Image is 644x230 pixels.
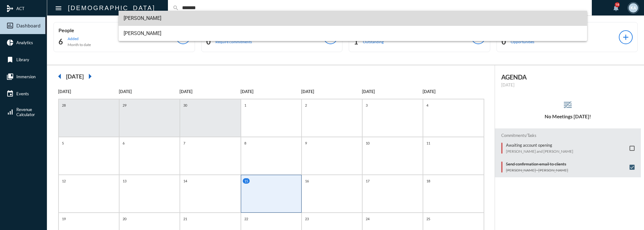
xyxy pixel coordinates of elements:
[6,39,14,46] mat-icon: pie_chart
[501,82,635,87] p: [DATE]
[425,140,432,146] p: 11
[124,11,582,26] span: [PERSON_NAME]
[243,216,250,221] p: 22
[68,36,91,41] p: Added
[6,73,14,80] mat-icon: collections_bookmark
[303,216,310,221] p: 23
[6,56,14,63] mat-icon: bookmark
[506,168,568,173] p: [PERSON_NAME] - [PERSON_NAME]
[364,216,371,221] p: 24
[506,143,573,148] p: Awaiting account opening
[55,4,62,12] mat-icon: Side nav toggle icon
[6,5,14,12] mat-icon: mediation
[511,39,534,44] p: Opportunities
[364,103,369,108] p: 3
[121,140,126,146] p: 6
[612,4,620,12] mat-icon: notifications
[506,149,573,154] p: [PERSON_NAME] and [PERSON_NAME]
[423,89,483,94] p: [DATE]
[501,133,635,138] h2: Commitments/Tasks
[66,73,84,80] h2: [DATE]
[60,216,67,221] p: 19
[182,178,189,184] p: 14
[425,178,432,184] p: 18
[301,89,362,94] p: [DATE]
[425,103,430,108] p: 4
[243,140,248,146] p: 8
[16,107,35,117] span: Revenue Calculator
[563,100,573,110] mat-icon: reorder
[615,2,620,7] div: 18
[180,89,240,94] p: [DATE]
[182,216,189,221] p: 21
[364,140,371,146] p: 10
[121,178,128,184] p: 13
[16,6,25,11] span: ACT
[303,178,310,184] p: 16
[501,73,635,81] h2: AGENDA
[303,140,308,146] p: 9
[58,89,119,94] p: [DATE]
[119,89,180,94] p: [DATE]
[173,5,179,11] mat-icon: search
[243,178,250,184] p: 15
[502,37,506,47] h2: 0
[60,178,67,184] p: 12
[362,89,423,94] p: [DATE]
[53,70,66,83] mat-icon: arrow_left
[506,162,568,167] p: Send confirmation email to clients
[16,40,33,45] span: Analytics
[621,33,630,42] mat-icon: add
[495,114,641,119] h5: No Meetings [DATE]!
[16,57,29,62] span: Library
[52,2,65,14] button: Toggle sidenav
[121,216,128,221] p: 20
[354,37,358,47] h2: 1
[364,178,371,184] p: 17
[241,89,301,94] p: [DATE]
[124,26,582,41] span: [PERSON_NAME]
[16,23,41,28] span: Dashboard
[629,3,638,13] div: KA
[84,70,96,83] mat-icon: arrow_right
[58,37,63,47] h2: 6
[121,103,128,108] p: 29
[6,22,14,29] mat-icon: insert_chart_outlined
[243,103,248,108] p: 1
[6,90,14,97] mat-icon: event
[363,39,384,44] p: Outstanding
[425,216,432,221] p: 25
[68,42,91,47] p: Month to date
[215,39,252,44] p: Require commitments
[60,140,65,146] p: 5
[182,140,187,146] p: 7
[6,108,14,116] mat-icon: signal_cellular_alt
[206,37,211,47] h2: 0
[182,103,189,108] p: 30
[60,103,67,108] p: 28
[16,91,29,96] span: Events
[58,27,176,33] p: People
[303,103,308,108] p: 2
[68,3,155,13] h2: [DEMOGRAPHIC_DATA]
[16,74,36,79] span: Immersion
